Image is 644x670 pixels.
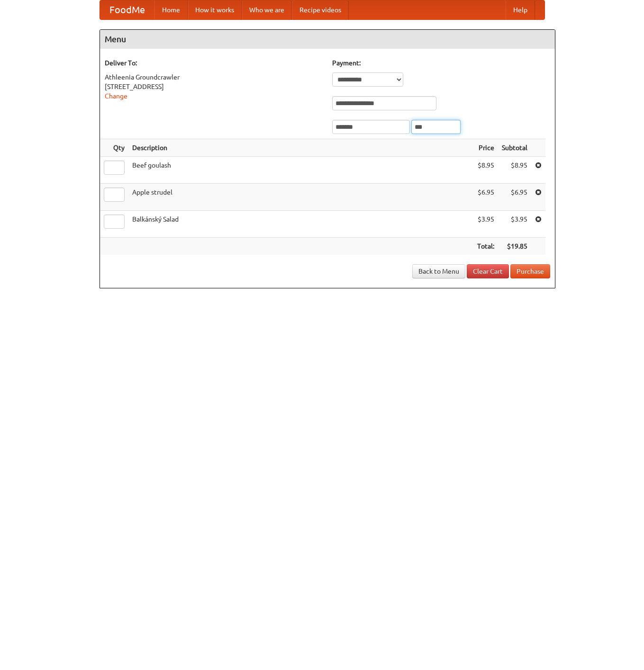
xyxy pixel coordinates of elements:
td: $8.95 [498,157,531,184]
a: How it works [188,0,242,19]
a: Home [154,0,188,19]
div: [STREET_ADDRESS] [105,82,323,91]
td: Balkánský Salad [128,211,473,238]
td: $6.95 [498,184,531,211]
a: Recipe videos [292,0,349,19]
td: $8.95 [473,157,498,184]
th: Qty [100,139,128,157]
h5: Deliver To: [105,58,323,68]
th: Subtotal [498,139,531,157]
th: Description [128,139,473,157]
td: Apple strudel [128,184,473,211]
a: Clear Cart [467,264,509,278]
button: Purchase [510,264,550,278]
a: Change [105,92,127,100]
h5: Payment: [332,58,550,68]
h4: Menu [100,30,555,49]
a: Help [506,0,535,19]
td: $3.95 [498,211,531,238]
div: Athleenia Groundcrawler [105,72,323,82]
th: $19.85 [498,238,531,255]
td: $3.95 [473,211,498,238]
a: FoodMe [100,0,154,19]
td: $6.95 [473,184,498,211]
td: Beef goulash [128,157,473,184]
th: Total: [473,238,498,255]
a: Who we are [242,0,292,19]
th: Price [473,139,498,157]
a: Back to Menu [412,264,465,278]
